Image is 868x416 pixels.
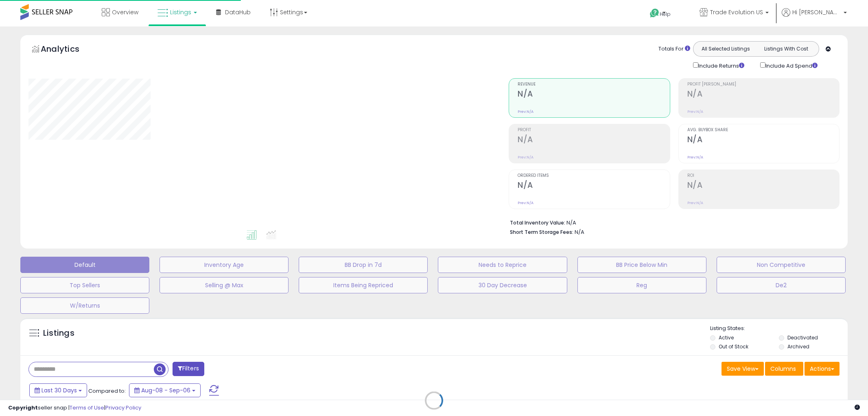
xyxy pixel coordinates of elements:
span: DataHub [225,8,251,16]
h2: N/A [518,180,669,191]
button: Default [20,257,149,273]
span: Listings [170,8,191,16]
button: De2 [717,277,846,293]
button: Listings With Cost [756,44,816,54]
b: Total Inventory Value: [510,219,565,226]
small: Prev: N/A [687,200,703,205]
h2: N/A [518,135,669,146]
div: Totals For [658,45,690,53]
div: seller snap | | [8,404,141,412]
span: Revenue [518,82,669,87]
span: ROI [687,174,839,178]
div: Include Returns [687,61,754,70]
span: Trade Evolution US [710,8,763,16]
span: N/A [575,228,584,236]
span: Hi [PERSON_NAME] [792,8,841,16]
i: Get Help [649,8,660,18]
b: Short Term Storage Fees: [510,229,573,236]
span: Avg. Buybox Share [687,128,839,132]
span: Help [660,11,671,18]
h2: N/A [687,180,839,191]
button: W/Returns [20,297,149,314]
button: Items Being Repriced [299,277,428,293]
a: Help [643,2,687,26]
button: Reg [577,277,706,293]
span: Profit [518,128,669,132]
h2: N/A [687,135,839,146]
button: Needs to Reprice [438,257,567,273]
h2: N/A [687,89,839,100]
small: Prev: N/A [518,109,533,114]
h2: N/A [518,89,669,100]
span: Ordered Items [518,174,669,178]
small: Prev: N/A [518,200,533,205]
small: Prev: N/A [518,155,533,160]
h5: Analytics [41,43,95,57]
div: Include Ad Spend [754,61,831,70]
button: BB Drop in 7d [299,257,428,273]
small: Prev: N/A [687,109,703,114]
button: Selling @ Max [160,277,289,293]
button: All Selected Listings [695,44,756,54]
button: Non Competitive [717,257,846,273]
strong: Copyright [8,404,38,412]
small: Prev: N/A [687,155,703,160]
span: Profit [PERSON_NAME] [687,82,839,87]
button: BB Price Below Min [577,257,706,273]
button: Top Sellers [20,277,149,293]
a: Hi [PERSON_NAME] [782,8,847,26]
li: N/A [510,217,833,227]
button: Inventory Age [160,257,289,273]
button: 30 Day Decrease [438,277,567,293]
span: Overview [112,8,138,16]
